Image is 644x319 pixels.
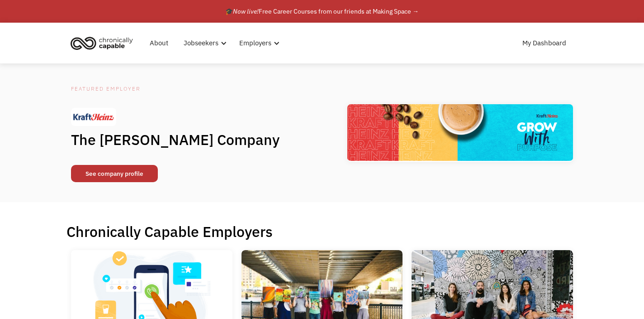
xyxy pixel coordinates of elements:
[233,7,259,15] em: Now live!
[68,33,136,53] img: Chronically Capable logo
[225,6,419,17] div: 🎓 Free Career Courses from our friends at Making Space →
[71,83,297,94] div: Featured Employer
[178,29,229,58] div: Jobseekers
[234,29,282,58] div: Employers
[239,38,271,48] div: Employers
[66,222,578,241] h1: Chronically Capable Employers
[144,29,174,58] a: About
[68,33,140,53] a: home
[184,38,218,48] div: Jobseekers
[71,130,297,149] h1: The [PERSON_NAME] Company
[517,29,572,58] a: My Dashboard
[71,165,158,182] a: See company profile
